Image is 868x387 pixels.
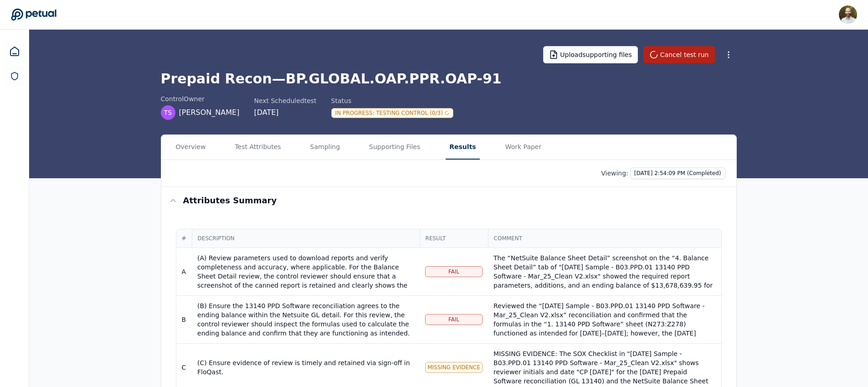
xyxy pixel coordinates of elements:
a: Go to Dashboard [11,8,56,21]
div: (C) Ensure evidence of review is timely and retained via sign-off in FloQast. [197,358,414,377]
img: David Coulombe [839,5,857,24]
div: control Owner [161,94,240,103]
button: Sampling [307,135,344,160]
button: Work Paper [502,135,545,160]
button: [DATE] 2:54:09 PM (Completed) [630,167,725,179]
h1: Prepaid Recon — BP.GLOBAL.OAP.PPR.OAP-91 [161,71,737,87]
span: TS [164,108,172,117]
span: Fail [448,316,459,323]
div: (A) Review parameters used to download reports and verify completeness and accuracy, where applic... [197,253,414,381]
button: More Options [720,46,737,63]
button: Test Attributes [231,135,284,160]
span: Description [198,235,414,242]
p: Viewing: [601,169,628,178]
span: # [182,235,186,242]
span: Result [426,235,483,242]
button: Results [446,135,479,160]
div: [DATE] [254,107,316,118]
span: Missing Evidence [427,364,480,371]
div: In Progress : Testing Control (0/3) [331,108,453,118]
button: Cancel test run [643,46,715,63]
button: Attributes summary [161,187,736,214]
a: Dashboard [4,41,26,62]
div: (B) Ensure the 13140 PPD Software reconciliation agrees to the ending balance within the Netsuite... [197,301,414,383]
button: Overview [172,135,210,160]
span: [PERSON_NAME] [179,107,240,118]
td: A [176,248,192,296]
a: SOC 1 Reports [5,66,25,86]
h3: Attributes summary [183,194,277,207]
span: Comment [494,235,716,242]
button: Supporting Files [365,135,424,160]
td: B [176,296,192,344]
button: Uploadsupporting files [543,46,638,63]
div: The “NetSuite Balance Sheet Detail” screenshot on the “4. Balance Sheet Detail” tab of "[DATE] Sa... [493,253,715,354]
span: Fail [448,268,459,275]
div: Status [331,96,453,105]
div: Next Scheduled test [254,96,316,105]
